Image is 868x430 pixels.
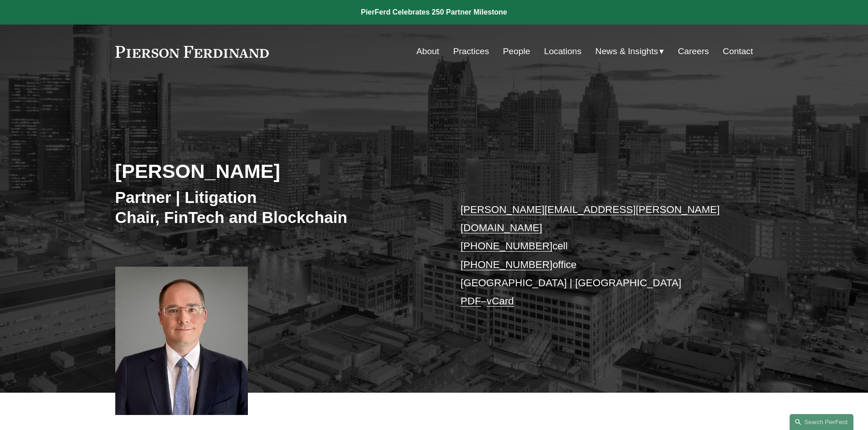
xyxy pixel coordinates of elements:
[461,259,553,270] a: [PHONE_NUMBER]
[461,204,720,233] a: [PERSON_NAME][EMAIL_ADDRESS][PERSON_NAME][DOMAIN_NAME]
[723,43,753,60] a: Contact
[461,240,553,252] a: [PHONE_NUMBER]
[790,414,853,430] a: Search this site
[115,187,434,227] h3: Partner | Litigation Chair, FinTech and Blockchain
[453,43,489,60] a: Practices
[487,295,514,307] a: vCard
[503,43,530,60] a: People
[115,159,434,183] h2: [PERSON_NAME]
[678,43,709,60] a: Careers
[461,201,726,311] p: cell office [GEOGRAPHIC_DATA] | [GEOGRAPHIC_DATA] –
[544,43,581,60] a: Locations
[596,44,658,60] span: News & Insights
[461,295,481,307] a: PDF
[416,43,439,60] a: About
[596,43,664,60] a: folder dropdown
